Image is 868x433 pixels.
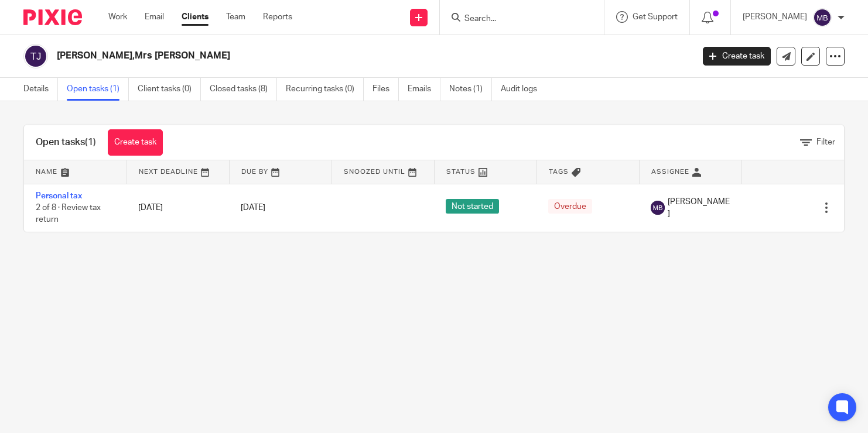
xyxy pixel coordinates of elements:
[408,78,440,101] a: Emails
[23,9,82,25] img: Pixie
[138,78,201,101] a: Client tasks (0)
[373,78,399,101] a: Files
[446,199,499,214] span: Not started
[182,11,209,23] a: Clients
[668,196,730,220] span: [PERSON_NAME]
[241,204,265,212] span: [DATE]
[36,136,96,149] h1: Open tasks
[816,138,835,146] span: Filter
[813,8,832,27] img: svg%3E
[633,13,678,21] span: Get Support
[210,78,277,101] a: Closed tasks (8)
[743,11,807,23] p: [PERSON_NAME]
[145,11,164,23] a: Email
[463,14,569,25] input: Search
[651,201,665,215] img: svg%3E
[226,11,245,23] a: Team
[57,50,559,62] h2: [PERSON_NAME],Mrs [PERSON_NAME]
[67,78,129,101] a: Open tasks (1)
[85,138,96,147] span: (1)
[446,169,476,175] span: Status
[549,169,569,175] span: Tags
[108,129,163,156] a: Create task
[344,169,405,175] span: Snoozed Until
[501,78,546,101] a: Audit logs
[263,11,292,23] a: Reports
[23,44,48,68] img: svg%3E
[36,204,101,224] span: 2 of 8 · Review tax return
[36,192,82,200] a: Personal tax
[127,184,229,232] td: [DATE]
[286,78,364,101] a: Recurring tasks (0)
[703,47,771,66] a: Create task
[548,199,592,214] span: Overdue
[23,78,58,101] a: Details
[108,11,127,23] a: Work
[449,78,492,101] a: Notes (1)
